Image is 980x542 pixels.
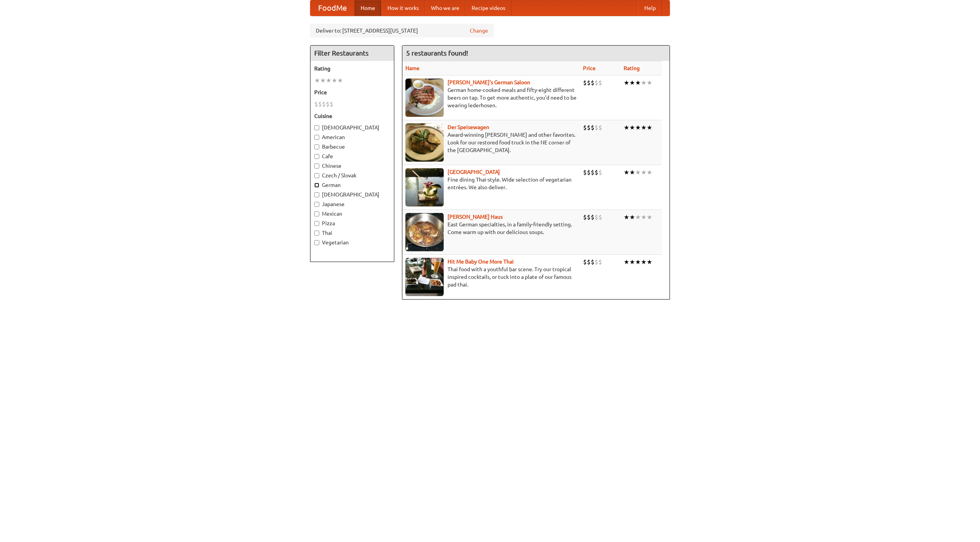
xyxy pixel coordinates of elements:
p: Award-winning [PERSON_NAME] and other favorites. Look for our restored food truck in the NE corne... [405,131,577,154]
li: ★ [629,213,635,221]
input: [DEMOGRAPHIC_DATA] [314,125,319,130]
input: Mexican [314,211,319,216]
li: ★ [624,213,629,221]
li: ★ [635,213,641,221]
li: $ [598,213,602,221]
p: Fine dining Thai-style. Wide selection of vegetarian entrées. We also deliver. [405,176,577,191]
li: ★ [326,76,332,85]
li: $ [598,258,602,266]
li: ★ [624,79,629,87]
a: Name [405,65,420,71]
p: East German specialties, in a family-friendly setting. Come warm up with our delicious soups. [405,221,577,236]
label: Thai [314,229,390,237]
h5: Price [314,88,390,96]
label: Czech / Slovak [314,172,390,179]
li: $ [595,123,598,132]
li: $ [587,79,591,87]
li: $ [598,123,602,132]
li: $ [591,79,595,87]
li: $ [587,168,591,177]
input: Vegetarian [314,240,319,245]
li: $ [595,79,598,87]
li: $ [591,168,595,177]
img: speisewagen.jpg [405,123,444,162]
li: ★ [641,258,647,266]
label: Mexican [314,210,390,218]
li: $ [598,79,602,87]
a: Rating [624,65,640,71]
img: babythai.jpg [405,258,444,296]
label: [DEMOGRAPHIC_DATA] [314,124,390,131]
a: Der Speisewagen [448,124,489,130]
li: ★ [647,213,652,221]
input: Thai [314,231,319,236]
b: [GEOGRAPHIC_DATA] [448,169,500,175]
li: $ [583,168,587,177]
li: ★ [624,258,629,266]
input: Chinese [314,164,319,169]
ng-pluralize: 5 restaurants found! [406,49,468,57]
li: $ [318,100,322,108]
label: Vegetarian [314,239,390,246]
li: $ [583,258,587,266]
li: ★ [647,123,652,132]
li: $ [583,79,587,87]
li: $ [587,123,591,132]
input: Japanese [314,202,319,207]
a: Recipe videos [465,0,511,16]
li: ★ [332,76,337,85]
label: Japanese [314,200,390,208]
input: Cafe [314,154,319,159]
h4: Filter Restaurants [310,46,394,61]
div: Deliver to: [STREET_ADDRESS][US_STATE] [310,24,494,38]
a: Hit Me Baby One More Thai [448,259,514,265]
a: [PERSON_NAME] Haus [448,214,503,220]
li: ★ [629,168,635,177]
label: Pizza [314,219,390,227]
li: ★ [641,79,647,87]
li: ★ [641,213,647,221]
li: $ [595,258,598,266]
li: $ [591,123,595,132]
li: $ [587,213,591,221]
li: ★ [647,258,652,266]
label: Chinese [314,162,390,170]
a: How it works [381,0,425,16]
a: [PERSON_NAME]'s German Saloon [448,79,530,85]
li: ★ [337,76,343,85]
li: ★ [629,79,635,87]
li: $ [314,100,318,108]
li: ★ [641,168,647,177]
li: $ [595,213,598,221]
input: Pizza [314,221,319,226]
li: $ [330,100,333,108]
li: ★ [320,76,326,85]
li: ★ [635,258,641,266]
li: ★ [641,123,647,132]
li: $ [598,168,602,177]
li: ★ [635,168,641,177]
a: Price [583,65,596,71]
li: ★ [647,168,652,177]
li: $ [595,168,598,177]
li: ★ [624,123,629,132]
a: Change [470,27,488,34]
li: $ [587,258,591,266]
li: ★ [629,123,635,132]
label: American [314,133,390,141]
li: ★ [624,168,629,177]
li: ★ [629,258,635,266]
label: Barbecue [314,143,390,151]
input: German [314,183,319,188]
li: ★ [314,76,320,85]
li: ★ [635,79,641,87]
li: $ [591,258,595,266]
img: satay.jpg [405,168,444,206]
li: ★ [635,123,641,132]
p: German home-cooked meals and fifty-eight different beers on tap. To get more authentic, you'd nee... [405,86,577,109]
li: $ [326,100,330,108]
p: Thai food with a youthful bar scene. Try our tropical inspired cocktails, or tuck into a plate of... [405,265,577,288]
